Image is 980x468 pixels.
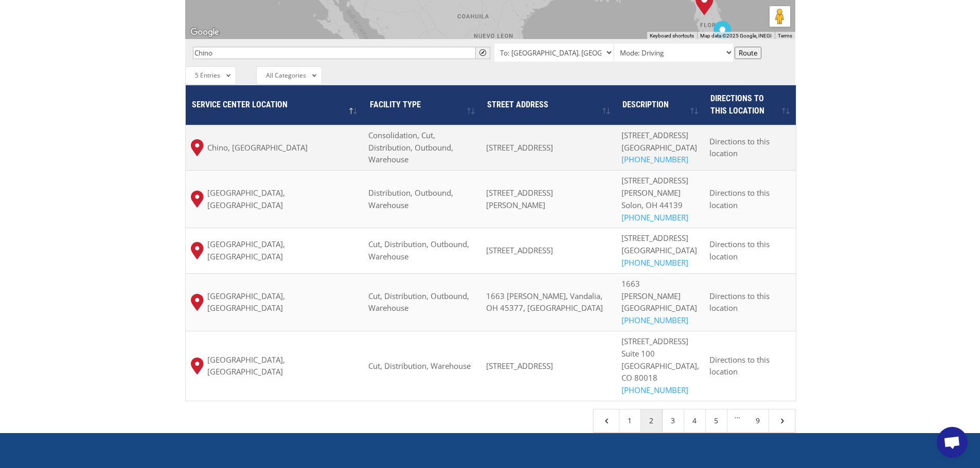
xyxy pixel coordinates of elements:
button: Drag Pegman onto the map to open Street View [770,6,790,27]
span: [GEOGRAPHIC_DATA], [GEOGRAPHIC_DATA] [207,238,359,263]
span: Map data ©2025 Google, INEGI [700,33,772,39]
img: xgs-icon-map-pin-red.svg [191,242,204,259]
span: [STREET_ADDRESS] [486,142,553,153]
div: [STREET_ADDRESS] [621,335,699,348]
span: [GEOGRAPHIC_DATA] [621,142,697,153]
span: 5 [777,416,787,425]
a: Terms [778,33,792,39]
img: xgs-icon-map-pin-red.svg [191,139,204,156]
span: All Categories [266,71,306,80]
p: [STREET_ADDRESS][PERSON_NAME] Solon, OH 44139 [621,175,699,223]
span: [STREET_ADDRESS] [486,245,553,255]
span: Service center location [192,100,288,109]
span: Consolidation, Cut, Distribution, Outbound, Warehouse [368,130,453,165]
span: … [727,409,747,432]
img: xgs-icon-map-pin-red.svg [191,191,204,208]
a: [PHONE_NUMBER] [621,154,688,164]
span: Distribution, Outbound, Warehouse [368,188,453,210]
th: Directions to this location: activate to sort column ascending [704,85,796,125]
span: Description [622,100,669,109]
span: [GEOGRAPHIC_DATA], [GEOGRAPHIC_DATA] [207,354,359,379]
span: [STREET_ADDRESS] [621,233,688,243]
th: Description : activate to sort column ascending [616,85,704,125]
th: Service center location : activate to sort column descending [186,85,364,125]
span:  [479,49,486,56]
span: [STREET_ADDRESS] [486,361,553,371]
button: Route [735,47,761,59]
div: [GEOGRAPHIC_DATA], CO 80018 [621,360,699,385]
a: [PHONE_NUMBER] [621,257,688,268]
a: [PHONE_NUMBER] [621,385,688,395]
th: Street Address: activate to sort column ascending [481,85,616,125]
button: Keyboard shortcuts [650,32,694,40]
a: 2 [641,409,663,432]
img: Google [188,26,222,39]
span: Street Address [487,100,548,109]
span: Directions to this location [709,136,770,159]
span: [GEOGRAPHIC_DATA], [GEOGRAPHIC_DATA] [207,187,359,212]
th: Facility Type : activate to sort column ascending [363,85,480,125]
span: 1663 [PERSON_NAME], Vandalia, OH 45377, [GEOGRAPHIC_DATA] [486,291,603,313]
a: 9 [747,409,769,432]
div: Miami, FL [714,21,732,45]
span: Facility Type [370,100,421,109]
a: [PHONE_NUMBER] [621,315,688,325]
a: 4 [684,409,706,432]
a: Open chat [937,427,968,458]
img: xgs-icon-map-pin-red.svg [191,294,204,311]
span: Cut, Distribution, Warehouse [368,361,471,371]
span: 4 [602,416,611,425]
span: [GEOGRAPHIC_DATA] [621,245,697,255]
a: [PHONE_NUMBER] [621,212,688,222]
span: 5 Entries [195,71,220,80]
a: Open this area in Google Maps (opens a new window) [188,26,222,39]
button:  [475,47,490,59]
a: 5 [706,409,727,432]
span: Directions to this location [709,239,770,261]
span: Directions to this location [709,188,770,210]
img: xgs-icon-map-pin-red.svg [191,358,204,375]
span: Cut, Distribution, Outbound, Warehouse [368,291,469,313]
span: Directions to this location [710,93,764,116]
span: [STREET_ADDRESS] [621,130,688,140]
p: 1663 [PERSON_NAME] [GEOGRAPHIC_DATA] [621,278,699,327]
span: [STREET_ADDRESS][PERSON_NAME] [486,188,553,210]
span: [GEOGRAPHIC_DATA], [GEOGRAPHIC_DATA] [207,290,359,315]
a: 3 [663,409,684,432]
span: Chino, [GEOGRAPHIC_DATA] [207,142,308,154]
div: Suite 100 [621,348,699,360]
a: 1 [619,409,641,432]
span: Directions to this location [709,291,770,313]
span: Directions to this location [709,354,770,377]
span: Cut, Distribution, Outbound, Warehouse [368,239,469,261]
